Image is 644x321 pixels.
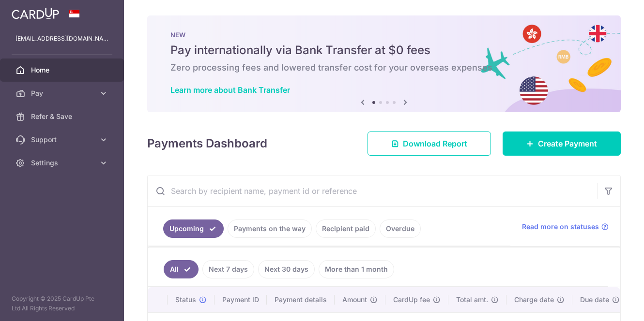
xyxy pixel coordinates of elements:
span: Settings [31,158,95,168]
span: Total amt. [456,295,488,305]
a: Read more on statuses [522,222,609,232]
span: Home [31,65,95,75]
a: Overdue [380,219,421,238]
h5: Pay internationally via Bank Transfer at $0 fees [170,43,598,58]
span: Download Report [403,138,467,149]
h6: Zero processing fees and lowered transfer cost for your overseas expenses [170,62,598,73]
span: Status [175,295,196,305]
img: CardUp [12,8,59,19]
h4: Payments Dashboard [147,135,267,152]
span: Support [31,135,95,145]
span: Due date [580,295,609,305]
p: NEW [170,31,598,39]
a: Next 7 days [202,260,254,278]
a: Next 30 days [258,260,315,278]
input: Search by recipient name, payment id or reference [148,175,597,206]
a: Recipient paid [316,219,376,238]
a: Download Report [368,131,491,156]
a: Upcoming [163,219,224,238]
span: Refer & Save [31,112,95,121]
p: [EMAIL_ADDRESS][DOMAIN_NAME] [15,34,108,44]
span: CardUp fee [393,295,430,305]
a: Payments on the way [228,219,312,238]
th: Payment details [267,287,335,312]
a: More than 1 month [319,260,394,278]
a: Learn more about Bank Transfer [170,85,290,95]
a: Create Payment [503,131,621,156]
th: Payment ID [215,287,267,312]
span: Amount [342,295,367,305]
a: All [164,260,199,278]
span: Create Payment [538,138,597,149]
span: Read more on statuses [522,222,599,232]
img: Bank transfer banner [147,15,621,112]
span: Charge date [514,295,554,305]
span: Pay [31,88,95,98]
